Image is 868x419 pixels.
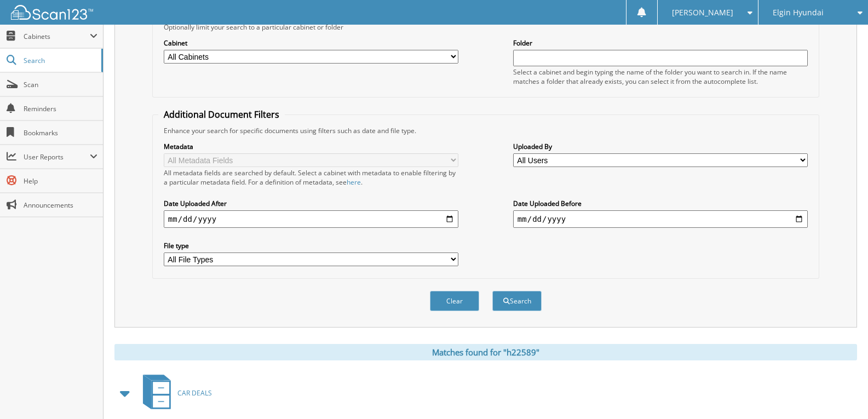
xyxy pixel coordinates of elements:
[513,38,808,48] label: Folder
[24,152,90,162] span: User Reports
[513,199,808,208] label: Date Uploaded Before
[11,5,93,20] img: scan123-logo-white.svg
[158,126,813,135] div: Enhance your search for specific documents using filters such as date and file type.
[158,108,285,120] legend: Additional Document Filters
[24,128,97,137] span: Bookmarks
[24,104,97,113] span: Reminders
[164,38,458,48] label: Cabinet
[492,291,542,311] button: Search
[164,241,458,250] label: File type
[513,142,808,151] label: Uploaded By
[164,168,458,187] div: All metadata fields are searched by default. Select a cabinet with metadata to enable filtering b...
[177,388,212,398] span: CAR DEALS
[164,142,458,151] label: Metadata
[513,67,808,86] div: Select a cabinet and begin typing the name of the folder you want to search in. If the name match...
[430,291,479,311] button: Clear
[24,32,90,41] span: Cabinets
[136,371,212,415] a: CAR DEALS
[813,366,868,419] iframe: Chat Widget
[114,344,857,360] div: Matches found for "h22589"
[773,9,824,16] span: Elgin Hyundai
[164,199,458,208] label: Date Uploaded After
[347,177,361,187] a: here
[24,176,97,186] span: Help
[164,210,458,228] input: start
[672,9,733,16] span: [PERSON_NAME]
[513,210,808,228] input: end
[24,200,97,210] span: Announcements
[24,80,97,89] span: Scan
[158,22,813,32] div: Optionally limit your search to a particular cabinet or folder
[24,56,96,65] span: Search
